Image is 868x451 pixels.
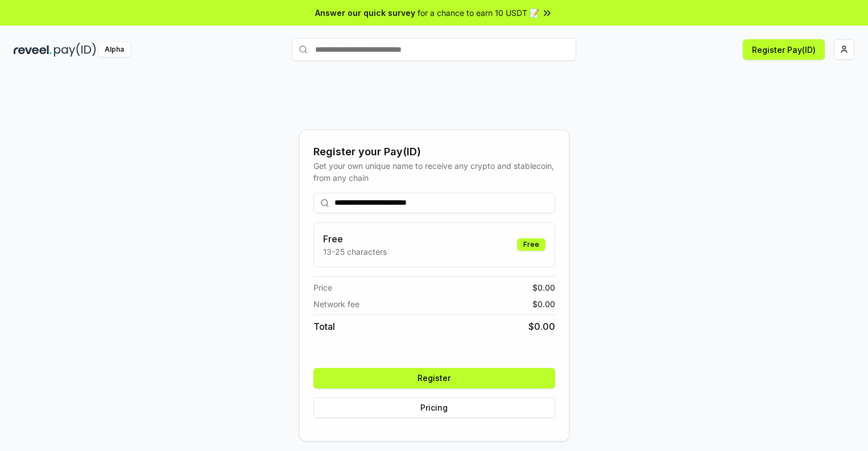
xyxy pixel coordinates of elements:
[14,43,52,57] img: reveel_dark
[313,144,555,160] div: Register your Pay(ID)
[313,368,555,388] button: Register
[313,320,335,333] span: Total
[517,238,545,251] div: Free
[313,398,555,418] button: Pricing
[54,43,96,57] img: pay_id
[313,298,359,310] span: Network fee
[315,7,415,19] span: Answer our quick survey
[98,43,130,57] div: Alpha
[323,232,387,246] h3: Free
[313,282,332,293] span: Price
[313,160,555,184] div: Get your own unique name to receive any crypto and stablecoin, from any chain
[418,7,539,19] span: for a chance to earn 10 USDT 📝
[323,246,387,258] p: 13-25 characters
[532,298,555,310] span: $ 0.00
[528,320,555,333] span: $ 0.00
[743,39,825,60] button: Register Pay(ID)
[532,282,555,293] span: $ 0.00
